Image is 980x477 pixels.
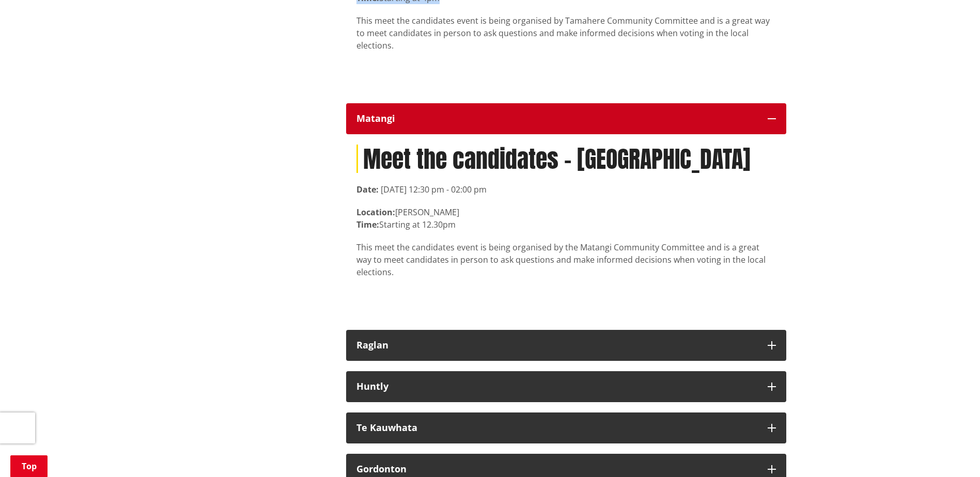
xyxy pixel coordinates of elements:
p: This meet the candidates event is being organised by Tamahere Community Committee and is a great ... [356,14,776,52]
button: Te Kauwhata [346,412,786,443]
button: Huntly [346,371,786,402]
iframe: Messenger Launcher [932,434,970,471]
time: [DATE] 12:30 pm - 02:00 pm [381,184,487,195]
button: Matangi [346,103,786,134]
p: [PERSON_NAME] Starting at 12.30pm [356,206,776,231]
div: Huntly [356,381,757,392]
button: Raglan [346,330,786,361]
div: Matangi [356,114,757,124]
strong: Location: [356,206,395,218]
strong: Date: [356,184,379,195]
strong: Time: [356,219,379,230]
a: Top [10,455,48,477]
p: This meet the candidates event is being organised by the Matangi Community Committee and is a gre... [356,241,776,278]
div: Raglan [356,340,757,351]
strong: Gordonton [356,463,407,475]
div: Te Kauwhata [356,423,757,433]
h1: Meet the candidates - [GEOGRAPHIC_DATA] [356,145,776,173]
